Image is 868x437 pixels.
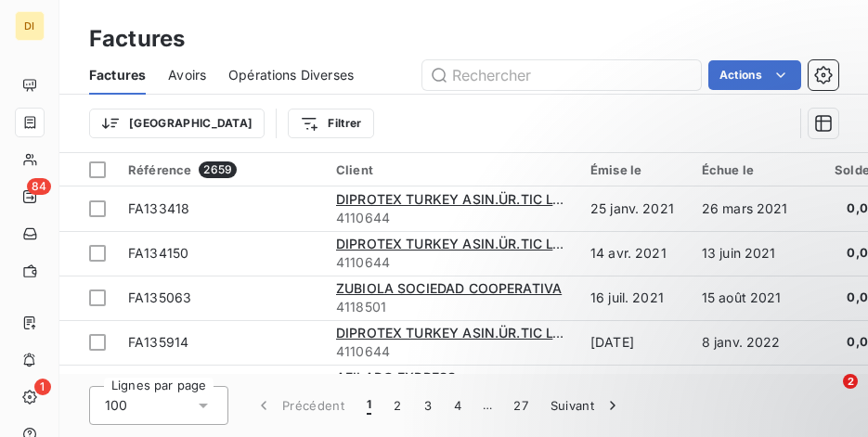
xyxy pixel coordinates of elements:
[89,66,146,84] span: Factures
[702,162,791,177] div: Échue le
[128,200,189,216] span: FA133418
[168,66,206,84] span: Avoirs
[336,325,595,341] span: DIPROTEX TURKEY ASIN.ÜR.TIC LTD STI
[89,22,185,56] h3: Factures
[34,379,51,395] span: 1
[15,11,45,41] div: DI
[382,386,412,425] button: 2
[413,386,443,425] button: 3
[356,386,382,425] button: 1
[336,253,568,272] span: 4110644
[336,162,568,177] div: Client
[336,342,568,361] span: 4110644
[579,231,691,276] td: 14 avr. 2021
[128,334,188,350] span: FA135914
[336,369,456,385] span: AFILADO EXPRESS
[590,162,680,177] div: Émise le
[473,391,502,420] span: …
[336,191,595,207] span: DIPROTEX TURKEY ASIN.ÜR.TIC LTD STI
[105,396,127,415] span: 100
[288,109,373,138] button: Filtrer
[497,257,868,387] iframe: Intercom notifications message
[336,280,562,296] span: ZUBIOLA SOCIEDAD COOPERATIVA
[336,298,568,316] span: 4118501
[27,178,51,195] span: 84
[443,386,473,425] button: 4
[243,386,356,425] button: Précédent
[843,374,858,389] span: 2
[128,289,191,305] span: FA135063
[708,60,801,90] button: Actions
[228,66,354,84] span: Opérations Diverses
[691,231,802,276] td: 13 juin 2021
[128,245,188,261] span: FA134150
[336,236,595,251] span: DIPROTEX TURKEY ASIN.ÜR.TIC LTD STI
[336,209,568,227] span: 4110644
[367,396,371,415] span: 1
[502,386,539,425] button: 27
[422,60,701,90] input: Rechercher
[199,161,237,178] span: 2659
[128,162,191,177] span: Référence
[691,186,802,231] td: 26 mars 2021
[89,109,265,138] button: [GEOGRAPHIC_DATA]
[579,186,691,231] td: 25 janv. 2021
[805,374,849,418] iframe: Intercom live chat
[539,386,633,425] button: Suivant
